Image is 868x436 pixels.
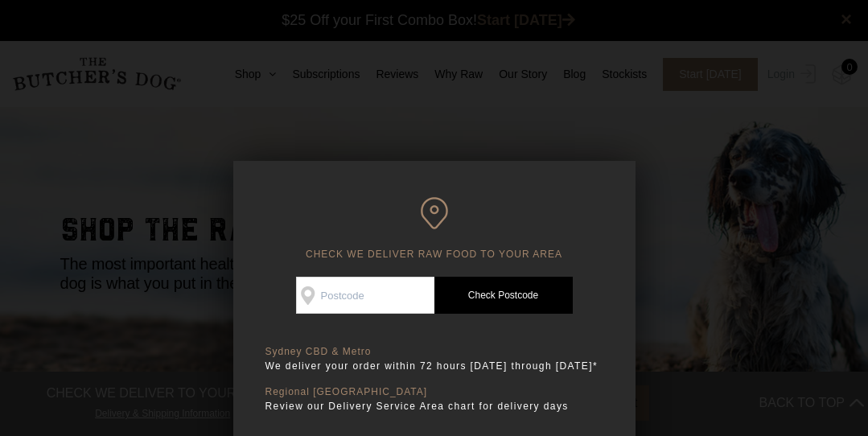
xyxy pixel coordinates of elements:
p: Sydney CBD & Metro [265,346,603,358]
p: Review our Delivery Service Area chart for delivery days [265,398,603,414]
h6: CHECK WE DELIVER RAW FOOD TO YOUR AREA [265,197,603,261]
a: Check Postcode [434,277,573,314]
input: Postcode [296,277,434,314]
p: We deliver your order within 72 hours [DATE] through [DATE]* [265,358,603,374]
p: Regional [GEOGRAPHIC_DATA] [265,386,603,398]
